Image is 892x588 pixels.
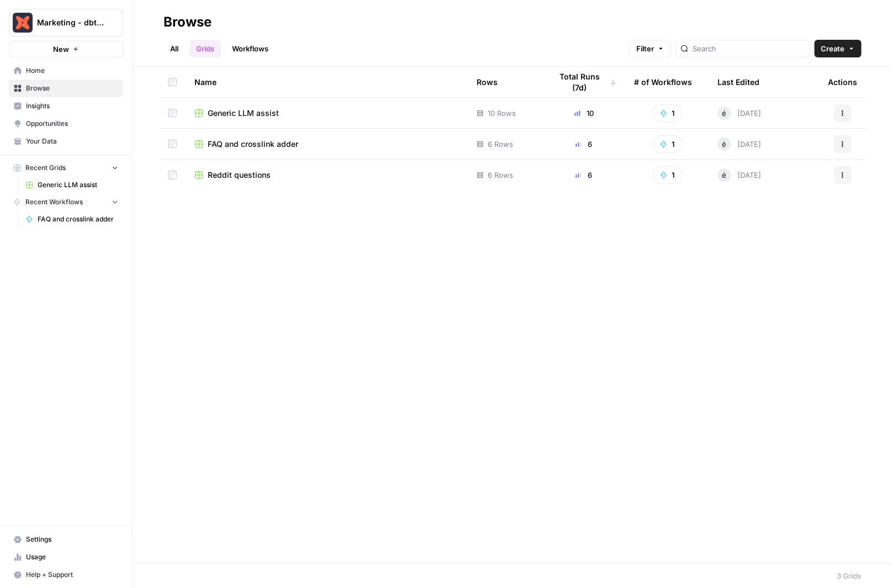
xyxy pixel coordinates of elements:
[26,119,118,129] span: Opportunities
[9,566,123,584] button: Help + Support
[717,137,761,151] div: [DATE]
[9,548,123,566] a: Usage
[9,41,123,57] button: New
[26,66,118,76] span: Home
[194,67,459,97] div: Name
[551,139,616,150] div: 6
[488,169,513,181] span: 6 Rows
[26,136,118,146] span: Your Data
[189,40,221,57] a: Grids
[9,160,123,176] button: Recent Grids
[208,139,298,150] span: FAQ and crosslink adder
[551,169,616,181] div: 6
[828,67,857,97] div: Actions
[53,44,69,55] span: New
[488,108,516,119] span: 10 Rows
[636,43,654,54] span: Filter
[693,43,805,54] input: Search
[551,67,616,97] div: Total Runs (7d)
[717,67,759,97] div: Last Edited
[717,107,761,120] div: [DATE]
[652,135,682,153] button: 1
[652,104,682,122] button: 1
[629,40,671,57] button: Filter
[25,163,66,173] span: Recent Grids
[26,101,118,111] span: Insights
[9,531,123,548] a: Settings
[26,534,118,544] span: Settings
[26,83,118,93] span: Browse
[20,210,123,228] a: FAQ and crosslink adder
[9,80,123,97] a: Browse
[163,13,212,31] div: Browse
[9,9,123,36] button: Workspace: Marketing - dbt Labs
[722,108,726,119] span: é
[20,176,123,194] a: Generic LLM assist
[9,97,123,115] a: Insights
[821,43,845,54] span: Create
[551,108,616,119] div: 10
[208,169,271,181] span: Reddit questions
[477,67,498,97] div: Rows
[194,108,459,119] a: Generic LLM assist
[38,180,118,190] span: Generic LLM assist
[634,67,692,97] div: # of Workflows
[652,166,682,184] button: 1
[814,40,861,57] button: Create
[208,108,279,119] span: Generic LLM assist
[37,17,104,28] span: Marketing - dbt Labs
[717,168,761,182] div: [DATE]
[26,570,118,580] span: Help + Support
[38,214,118,224] span: FAQ and crosslink adder
[25,197,83,207] span: Recent Workflows
[13,13,33,33] img: Marketing - dbt Labs Logo
[9,62,123,80] a: Home
[9,115,123,133] a: Opportunities
[722,139,726,150] span: é
[722,169,726,181] span: é
[26,552,118,562] span: Usage
[488,139,513,150] span: 6 Rows
[194,169,459,181] a: Reddit questions
[194,139,459,150] a: FAQ and crosslink adder
[9,194,123,210] button: Recent Workflows
[163,40,185,57] a: All
[837,570,861,581] div: 3 Grids
[9,133,123,150] a: Your Data
[225,40,275,57] a: Workflows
